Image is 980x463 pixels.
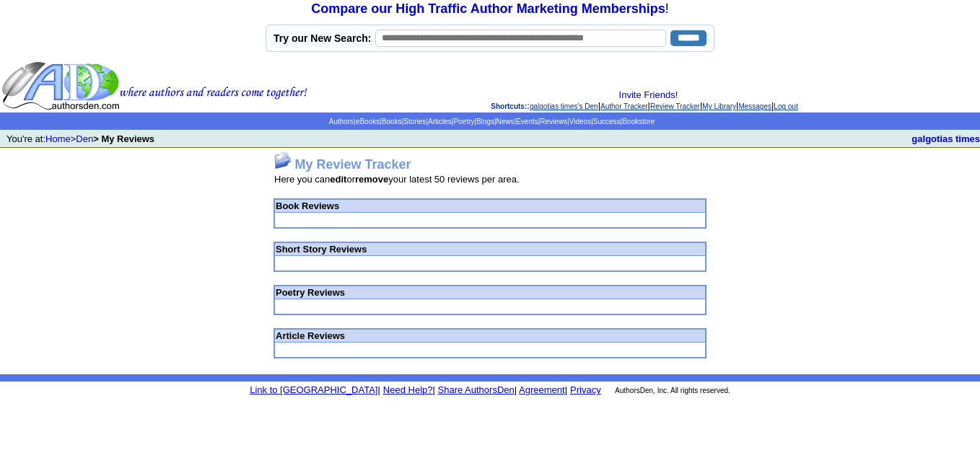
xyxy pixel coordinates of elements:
[329,118,354,125] a: Authors
[1,61,307,111] img: header_logo2.gif
[310,89,979,111] div: : | | | | |
[45,133,71,144] a: Home
[570,384,601,395] a: Privacy
[622,118,655,125] a: Bookstore
[330,174,346,185] b: edit
[276,200,339,211] font: Book Reviews
[276,244,367,255] font: Short Story Reviews
[250,384,377,395] a: Link to [GEOGRAPHIC_DATA]
[355,174,388,185] b: remove
[774,102,797,110] a: Log out
[311,1,668,16] font: !
[540,118,567,125] a: Reviews
[600,102,648,110] a: Author Tracker
[476,118,494,125] a: Blogs
[593,118,621,125] a: Success
[650,102,700,110] a: Review Tracker
[382,118,402,125] a: Books
[93,133,154,144] b: > My Reviews
[311,1,665,16] a: Compare our High Traffic Author Marketing Memberships
[428,118,452,125] a: Articles
[615,387,730,394] font: AuthorsDen, Inc. All rights reserved.
[516,118,538,125] a: Events
[76,133,93,144] a: Den
[619,89,678,100] a: Invite Friends!
[569,118,591,125] a: Videos
[276,287,345,298] font: Poetry Reviews
[911,133,980,144] a: galgotias times
[274,151,292,169] img: reviewtracker.jpg
[294,157,411,172] font: My Review Tracker
[515,384,517,395] font: |
[530,102,598,110] a: galgotias times's Den
[6,133,154,144] font: You're at: >
[356,118,380,125] a: eBooks
[438,384,515,395] a: Share AuthorsDen
[377,384,380,395] font: |
[496,118,515,125] a: News
[519,384,565,395] a: Agreement
[276,330,345,341] font: Article Reviews
[453,118,474,125] a: Poetry
[383,384,433,395] a: Need Help?
[274,174,520,185] font: Here you can or your latest 50 reviews per area.
[403,118,426,125] a: Stories
[491,102,527,110] span: Shortcuts:
[738,102,771,110] a: Messages
[432,384,434,395] font: |
[274,32,371,44] label: Try our New Search:
[702,102,736,110] a: My Library
[517,384,567,395] font: |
